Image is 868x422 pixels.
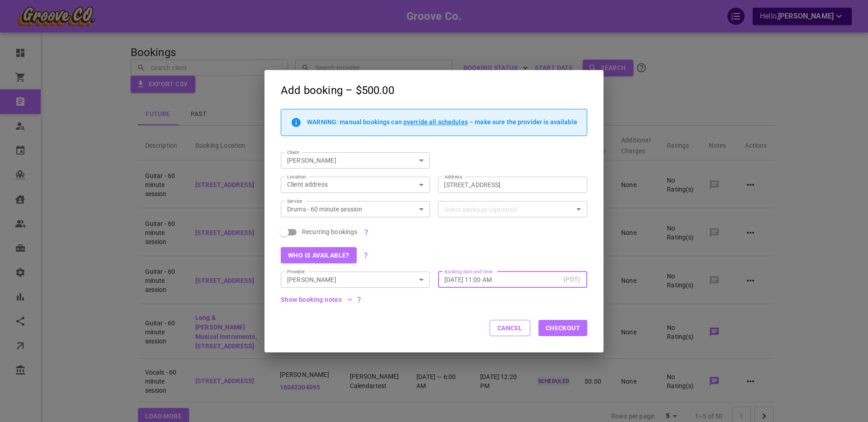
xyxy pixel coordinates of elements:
button: Cancel [490,320,530,336]
svg: Recurring bookings are NOT packages [363,229,370,236]
input: Type to search [283,155,401,166]
h2: Add booking – $500.00 [264,70,604,109]
button: Show booking notes [281,296,353,303]
button: Who is available? [281,247,357,263]
button: Open [415,154,428,167]
button: Checkout [538,320,587,336]
span: Recurring bookings [302,227,357,236]
p: WARNING: manual bookings can – make sure the provider is available [307,118,577,126]
input: Choose date, selected date is Sep 16, 2025 [444,275,560,284]
button: Open [572,203,585,216]
label: Address [444,173,462,180]
label: Service [287,198,302,205]
label: Provider [287,268,305,275]
button: Open [415,273,428,286]
input: AddressClear [440,179,576,190]
svg: Use the Smart Clusters functionality to find the most suitable provider for the selected service ... [362,252,369,259]
div: Client address [287,180,424,189]
p: (PDT) [563,275,580,284]
label: Client [287,149,299,156]
svg: These notes are public and visible to admins, managers, providers and clients [355,296,363,303]
span: override all schedules [403,118,468,126]
label: Location [287,173,306,180]
button: Open [415,203,428,216]
label: Booking date and time [444,268,492,275]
